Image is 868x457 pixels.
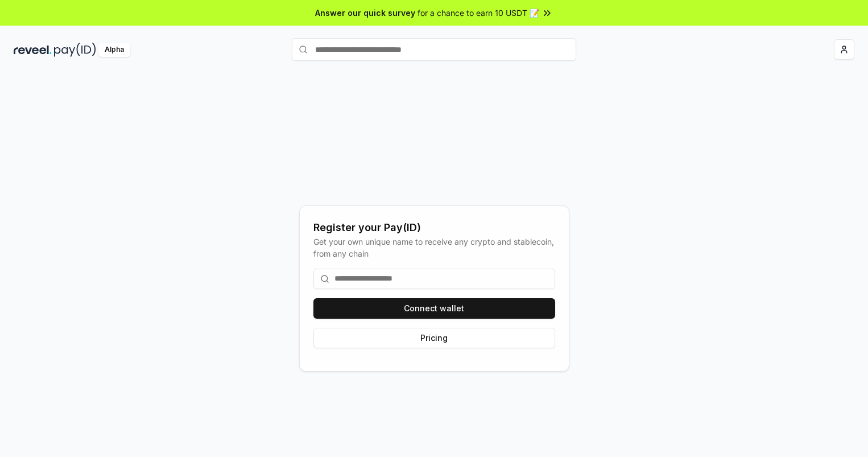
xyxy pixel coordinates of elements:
img: pay_id [54,43,96,57]
div: Get your own unique name to receive any crypto and stablecoin, from any chain [313,236,555,260]
span: Answer our quick survey [315,7,415,19]
div: Alpha [98,43,130,57]
span: for a chance to earn 10 USDT 📝 [418,7,539,19]
img: reveel_dark [14,43,52,57]
button: Pricing [313,328,555,348]
div: Register your Pay(ID) [313,220,555,236]
button: Connect wallet [313,298,555,319]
